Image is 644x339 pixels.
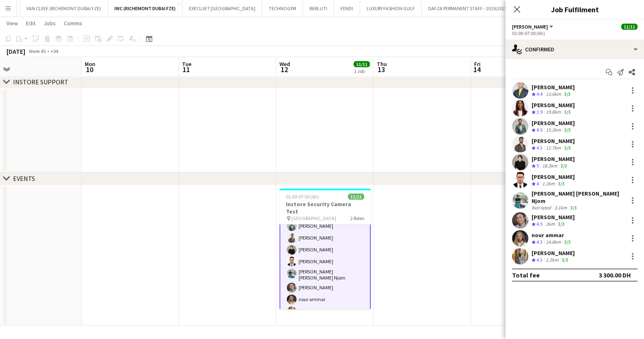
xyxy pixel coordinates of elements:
[544,91,563,98] div: 13.6km
[536,109,543,115] span: 3.9
[553,205,569,211] div: 3.1km
[84,65,95,74] span: 10
[360,0,422,16] button: LUXURY FASHION GULF
[532,84,575,91] div: [PERSON_NAME]
[532,190,624,205] div: [PERSON_NAME] [PERSON_NAME] Njom
[536,127,543,133] span: 4.5
[7,47,25,55] div: [DATE]
[544,145,563,152] div: 12.7km
[532,173,575,181] div: [PERSON_NAME]
[536,91,543,97] span: 4.4
[564,127,571,133] app-skills-label: 3/3
[544,109,563,116] div: 19.8km
[422,0,514,16] button: DAFZA PERMANENT STAFF - 2019/2025
[279,189,371,309] app-job-card: 01:00-07:00 (6h)11/11Instore Security Camera Test [GEOGRAPHIC_DATA]2 Roles[PERSON_NAME]10/1001:00...
[279,60,290,68] span: Wed
[291,215,336,221] span: [GEOGRAPHIC_DATA]
[599,271,631,279] div: 3 300.00 DH
[286,194,319,200] span: 01:00-07:00 (6h)
[532,205,553,211] div: Not rated
[564,145,571,151] app-skills-label: 3/3
[532,249,575,257] div: [PERSON_NAME]
[334,0,360,16] button: FENDI
[262,0,303,16] button: TECHNOGYM
[13,78,68,86] div: INSTORE SUPPORT
[564,239,571,245] app-skills-label: 3/3
[541,181,556,187] div: 1.2km
[13,174,35,183] div: EVENTS
[279,182,371,320] app-card-role: [PERSON_NAME]10/1001:00-07:00 (6h)[PERSON_NAME][PERSON_NAME][PERSON_NAME][PERSON_NAME][PERSON_NAM...
[536,239,543,245] span: 4.3
[532,119,575,127] div: [PERSON_NAME]
[544,257,560,264] div: 1.2km
[532,231,572,239] div: nour ammar
[85,60,95,68] span: Mon
[512,271,540,279] div: Total fee
[354,61,370,67] span: 11/11
[376,65,387,74] span: 13
[40,18,59,29] a: Jobs
[278,65,290,74] span: 12
[536,181,539,187] span: 4
[560,163,567,169] app-skills-label: 3/3
[558,181,565,187] app-skills-label: 3/3
[7,20,18,27] span: View
[544,221,556,228] div: 2km
[474,60,481,68] span: Fri
[61,18,86,29] a: Comms
[544,127,563,134] div: 15.2km
[544,239,563,246] div: 14.8km
[377,60,387,68] span: Thu
[44,20,56,27] span: Jobs
[506,4,644,15] h3: Job Fulfilment
[564,109,571,115] app-skills-label: 3/3
[279,200,371,215] h3: Instore Security Camera Test
[621,24,637,30] span: 11/11
[303,0,334,16] button: BERLUTI
[541,163,559,169] div: 18.3km
[536,221,543,227] span: 4.5
[532,137,575,145] div: [PERSON_NAME]
[536,257,543,263] span: 4.3
[564,91,571,97] app-skills-label: 3/3
[536,163,539,169] span: 5
[512,24,548,30] span: Usher
[473,65,481,74] span: 14
[108,0,182,16] button: IWC (RICHEMONT DUBAI FZE)
[506,40,644,59] div: Confirmed
[23,18,39,29] a: Edit
[3,18,21,29] a: View
[512,30,637,36] div: 01:00-07:00 (6h)
[20,0,108,16] button: VAN CLEEF (RICHEMONT DUBAI FZE)
[64,20,82,27] span: Comms
[532,101,575,109] div: [PERSON_NAME]
[536,145,543,151] span: 4.3
[51,48,58,54] div: +04
[26,20,35,27] span: Edit
[350,215,364,221] span: 2 Roles
[532,214,575,221] div: [PERSON_NAME]
[348,194,364,200] span: 11/11
[27,48,47,54] span: Week 45
[558,221,565,227] app-skills-label: 3/3
[532,155,575,163] div: [PERSON_NAME]
[570,205,577,211] app-skills-label: 3/3
[182,60,191,68] span: Tue
[512,24,554,30] button: [PERSON_NAME]
[562,257,568,263] app-skills-label: 3/3
[182,0,262,16] button: EXECUJET [GEOGRAPHIC_DATA]
[181,65,191,74] span: 11
[354,68,369,74] div: 1 Job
